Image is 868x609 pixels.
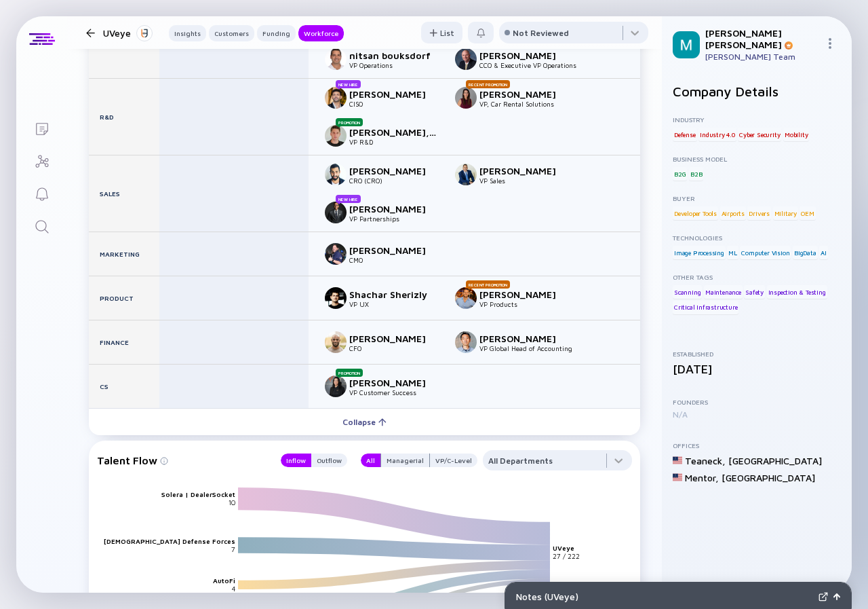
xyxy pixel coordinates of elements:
[231,545,235,553] text: 7
[421,22,462,43] button: List
[705,52,819,62] div: [PERSON_NAME] Team
[720,206,746,220] div: Airports
[744,285,765,299] div: Safety
[479,333,569,344] div: [PERSON_NAME]
[349,177,439,185] div: CRO (CRO)
[833,593,840,600] img: Open Notes
[325,243,347,265] img: Yaron Saghiv picture
[336,195,361,203] div: New Hire
[298,26,344,40] div: Workforce
[349,256,439,264] div: CMO
[257,25,296,41] button: Funding
[479,88,569,100] div: [PERSON_NAME]
[673,473,682,482] img: United States Flag
[722,472,815,483] div: [GEOGRAPHIC_DATA]
[516,591,813,602] div: Notes ( UVeye )
[349,126,439,138] div: [PERSON_NAME], PhD
[553,545,574,553] text: UVeye
[349,100,439,108] div: CISO
[89,320,159,364] div: Finance
[349,61,439,69] div: VP Operations
[673,234,841,242] div: Technologies
[800,206,815,220] div: OEM
[349,388,439,396] div: VP Customer Success
[673,246,726,259] div: Image Processing
[103,24,153,41] div: UVeye
[349,203,439,215] div: [PERSON_NAME]
[455,164,477,185] img: Robert Hubbell picture
[673,194,841,202] div: Buyer
[349,244,439,256] div: [PERSON_NAME]
[673,167,687,181] div: B2G
[89,79,159,155] div: R&D
[479,177,569,185] div: VP Sales
[727,246,738,259] div: ML
[349,344,439,352] div: CFO
[818,592,828,602] img: Expand Notes
[466,280,510,289] div: Recent Promotion
[334,411,395,432] div: Collapse
[553,553,580,561] text: 27 / 222
[783,128,809,141] div: Mobility
[361,454,380,467] button: All
[479,165,569,177] div: [PERSON_NAME]
[232,585,235,593] text: 4
[430,454,477,467] button: VP/C-Level
[513,28,569,38] div: Not Reviewed
[673,273,841,281] div: Other Tags
[16,111,67,144] a: Lists
[728,455,822,466] div: [GEOGRAPHIC_DATA]
[325,164,347,185] img: Omer Bar-Joseph picture
[479,50,569,61] div: [PERSON_NAME]
[16,209,67,242] a: Search
[673,441,841,449] div: Offices
[747,206,771,220] div: Drivers
[673,350,841,358] div: Established
[698,128,736,141] div: Industry 4.0
[325,87,347,109] img: Shachar Kalifa picture
[673,398,841,406] div: Founders
[819,246,828,259] div: AI
[349,88,439,100] div: [PERSON_NAME]
[673,456,682,465] img: United States Flag
[89,408,640,435] button: Collapse
[479,344,572,352] div: VP Global Head of Accounting
[209,25,254,41] button: Customers
[455,287,477,309] img: Eyal Antman picture
[89,155,159,232] div: Sales
[161,491,235,499] text: Solera | DealerSocket
[455,48,477,70] img: Dean Buckley picture
[16,144,67,177] a: Investor Map
[705,27,819,50] div: [PERSON_NAME] [PERSON_NAME]
[311,454,347,467] div: Outflow
[793,246,818,259] div: BigData
[169,25,206,41] button: Insights
[349,215,439,223] div: VP Partnerships
[479,289,569,300] div: [PERSON_NAME]
[336,369,363,377] div: Promotion
[349,165,439,177] div: [PERSON_NAME]
[349,300,439,308] div: VP UX
[738,128,781,141] div: Cyber Security
[455,331,477,353] img: Junji Nakamura picture
[673,285,702,299] div: Scanning
[325,48,347,70] img: nitsan bouksdorf picture
[466,80,510,88] div: Recent Promotion
[349,50,439,61] div: nitsan bouksdorf
[89,365,159,408] div: CS
[673,84,841,99] h2: Company Details
[336,80,361,88] div: New Hire
[689,167,703,181] div: B2B
[673,362,841,376] div: [DATE]
[298,25,344,41] button: Workforce
[257,26,296,40] div: Funding
[325,331,347,353] img: Garth M. picture
[479,61,576,69] div: CCO & Executive VP Operations
[349,377,439,388] div: [PERSON_NAME]
[673,128,697,141] div: Defense
[381,454,429,467] div: Managerial
[673,301,738,314] div: Critical Infrastructure
[89,232,159,276] div: Marketing
[685,455,726,466] div: Teaneck ,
